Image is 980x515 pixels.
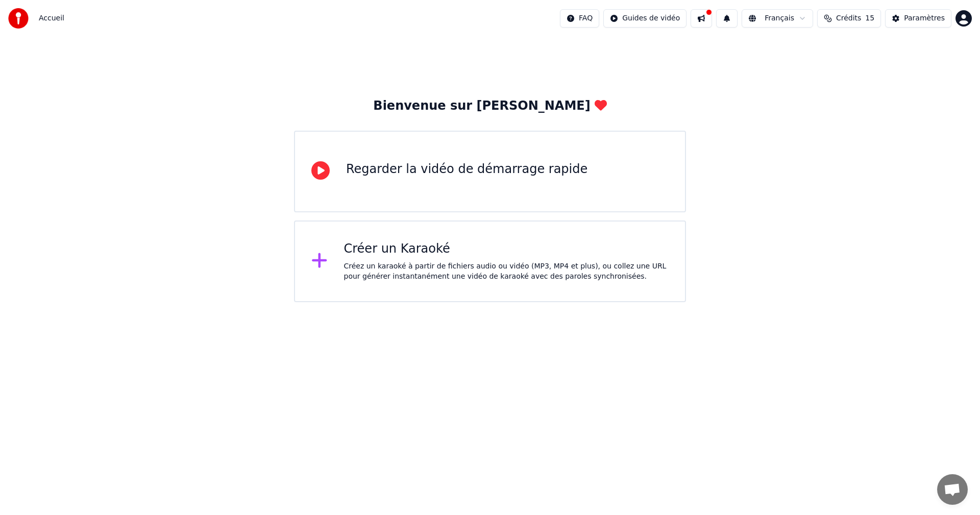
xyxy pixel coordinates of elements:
[39,13,64,23] span: Accueil
[8,8,29,29] img: youka
[560,9,599,28] button: FAQ
[344,261,669,282] div: Créez un karaoké à partir de fichiers audio ou vidéo (MP3, MP4 et plus), ou collez une URL pour g...
[904,13,945,23] div: Paramètres
[836,13,861,23] span: Crédits
[39,13,64,23] nav: breadcrumb
[865,13,874,23] span: 15
[346,161,587,178] div: Regarder la vidéo de démarrage rapide
[885,9,951,28] button: Paramètres
[937,474,968,505] div: Ouvrir le chat
[344,241,669,257] div: Créer un Karaoké
[373,98,606,114] div: Bienvenue sur [PERSON_NAME]
[603,9,687,28] button: Guides de vidéo
[817,9,881,28] button: Crédits15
